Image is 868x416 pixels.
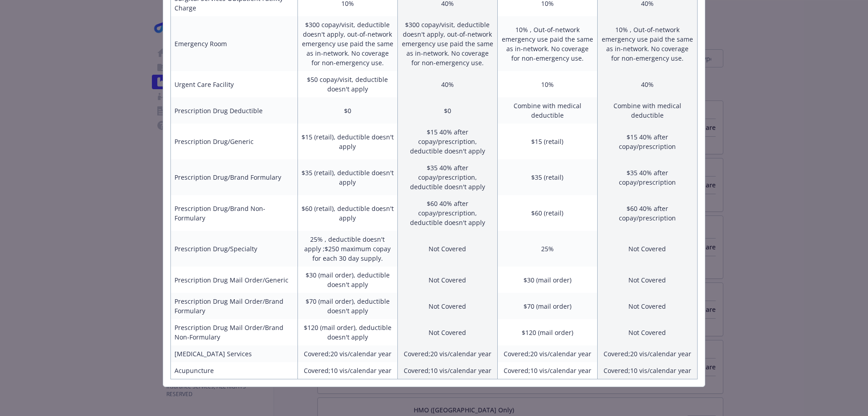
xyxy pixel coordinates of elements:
td: $35 40% after copay/prescription [597,159,697,195]
td: $15 (retail) [497,124,597,159]
td: Prescription Drug Mail Order/Brand Formulary [171,293,298,319]
td: 25% [497,231,597,267]
td: Prescription Drug/Brand Formulary [171,159,298,195]
td: Not Covered [397,231,497,267]
td: $35 40% after copay/prescription, deductible doesn't apply [397,159,497,195]
td: 10% , Out-of-network emergency use paid the same as in-network. No coverage for non-emergency use. [497,16,597,71]
td: Covered;20 vis/calendar year [597,345,697,362]
td: Prescription Drug/Specialty [171,231,298,267]
td: 25% , deductible doesn't apply ;$250 maximum copay for each 30 day supply. [297,231,397,267]
td: $300 copay/visit, deductible doesn't apply, out-of-network emergency use paid the same as in-netw... [297,16,397,71]
td: $50 copay/visit, deductible doesn't apply [297,71,397,97]
td: $0 [297,97,397,124]
td: Combine with medical deductible [597,97,697,124]
td: Covered;20 vis/calendar year [397,345,497,362]
td: $70 (mail order) [497,293,597,319]
td: Covered;20 vis/calendar year [497,345,597,362]
td: Covered;10 vis/calendar year [397,362,497,379]
td: $15 40% after copay/prescription, deductible doesn't apply [397,124,497,159]
td: Not Covered [397,267,497,293]
td: $15 (retail), deductible doesn't apply [297,124,397,159]
td: $60 (retail) [497,195,597,231]
td: Prescription Drug/Generic [171,124,298,159]
td: [MEDICAL_DATA] Services [171,345,298,362]
td: Not Covered [397,319,497,345]
td: Prescription Drug Mail Order/Generic [171,267,298,293]
td: Not Covered [597,293,697,319]
td: Prescription Drug Mail Order/Brand Non-Formulary [171,319,298,345]
td: Acupuncture [171,362,298,379]
td: $120 (mail order), deductible doesn't apply [297,319,397,345]
td: $60 40% after copay/prescription [597,195,697,231]
td: $120 (mail order) [497,319,597,345]
td: 10% [497,71,597,97]
td: $300 copay/visit, deductible doesn't apply, out-of-network emergency use paid the same as in-netw... [397,16,497,71]
td: $30 (mail order) [497,267,597,293]
td: 40% [597,71,697,97]
td: Combine with medical deductible [497,97,597,124]
td: 10% , Out-of-network emergency use paid the same as in-network. No coverage for non-emergency use. [597,16,697,71]
td: $60 (retail), deductible doesn't apply [297,195,397,231]
td: $70 (mail order), deductible doesn't apply [297,293,397,319]
td: Emergency Room [171,16,298,71]
td: Urgent Care Facility [171,71,298,97]
td: $35 (retail) [497,159,597,195]
td: 40% [397,71,497,97]
td: Covered;10 vis/calendar year [297,362,397,379]
td: Covered;10 vis/calendar year [497,362,597,379]
td: $35 (retail), deductible doesn't apply [297,159,397,195]
td: Covered;10 vis/calendar year [597,362,697,379]
td: Prescription Drug Deductible [171,97,298,124]
td: $15 40% after copay/prescription [597,124,697,159]
td: Not Covered [397,293,497,319]
td: Not Covered [597,319,697,345]
td: Not Covered [597,231,697,267]
td: $30 (mail order), deductible doesn't apply [297,267,397,293]
td: $60 40% after copay/prescription, deductible doesn't apply [397,195,497,231]
td: Covered;20 vis/calendar year [297,345,397,362]
td: Not Covered [597,267,697,293]
td: $0 [397,97,497,124]
td: Prescription Drug/Brand Non-Formulary [171,195,298,231]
